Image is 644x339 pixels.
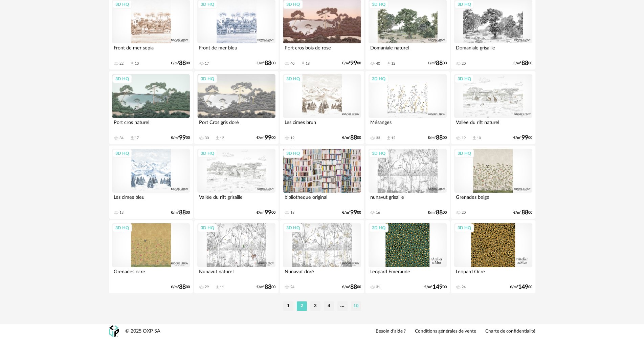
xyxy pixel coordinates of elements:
[197,193,275,206] div: Vallée du rift grisaille
[376,285,380,290] div: 31
[513,210,532,215] div: €/m² 00
[198,75,217,83] div: 3D HQ
[265,135,271,140] span: 99
[257,210,275,215] div: €/m² 00
[472,135,477,141] span: Download icon
[350,135,357,140] span: 88
[257,61,275,66] div: €/m² 00
[365,71,449,144] a: 3D HQ Mésanges 33 Download icon 12 €/m²8800
[112,75,132,83] div: 3D HQ
[310,301,320,311] li: 3
[198,224,217,232] div: 3D HQ
[462,136,466,141] div: 19
[301,61,306,66] span: Download icon
[376,136,380,141] div: 33
[306,61,310,66] div: 18
[290,136,294,141] div: 12
[462,285,466,290] div: 24
[283,301,293,311] li: 1
[194,71,278,144] a: 3D HQ Port Cros gris doré 30 Download icon 12 €/m²9900
[350,61,357,66] span: 99
[280,71,364,144] a: 3D HQ Les cimes brun 12 €/m²8800
[369,267,446,281] div: Leopard Emeraude
[290,61,294,66] div: 40
[119,210,124,215] div: 13
[194,220,278,293] a: 3D HQ Nunavut naturel 29 Download icon 11 €/m²8800
[265,61,271,66] span: 88
[109,146,193,219] a: 3D HQ Les cimes bleu 13 €/m²8800
[454,149,474,158] div: 3D HQ
[369,118,446,131] div: Mésanges
[109,220,193,293] a: 3D HQ Grenades ocre €/m²8800
[521,210,528,215] span: 88
[376,210,380,215] div: 16
[454,43,532,57] div: Domaniale grisaille
[283,43,361,57] div: Port cros bois de rose
[215,285,220,290] span: Download icon
[436,210,443,215] span: 88
[369,224,388,232] div: 3D HQ
[350,285,357,290] span: 88
[171,210,190,215] div: €/m² 00
[112,193,190,206] div: Les cimes bleu
[369,193,446,206] div: nunavut grisaille
[179,135,186,140] span: 99
[513,61,532,66] div: €/m² 00
[391,136,395,141] div: 12
[280,220,364,293] a: 3D HQ Nunavut doré 24 €/m²8800
[521,61,528,66] span: 88
[112,149,132,158] div: 3D HQ
[283,149,303,158] div: 3D HQ
[369,75,388,83] div: 3D HQ
[462,210,466,215] div: 20
[283,193,361,206] div: bibliotheque original
[351,301,361,311] li: 10
[428,61,447,66] div: €/m² 00
[436,135,443,140] span: 88
[454,118,532,131] div: Vallée du rift naturel
[342,61,361,66] div: €/m² 00
[179,210,186,215] span: 88
[194,146,278,219] a: 3D HQ Vallée du rift grisaille €/m²9900
[283,267,361,281] div: Nunavut doré
[432,285,443,290] span: 149
[376,329,406,335] a: Besoin d'aide ?
[283,224,303,232] div: 3D HQ
[135,61,139,66] div: 10
[290,210,294,215] div: 18
[462,61,466,66] div: 20
[477,136,481,141] div: 10
[112,224,132,232] div: 3D HQ
[130,135,135,141] span: Download icon
[112,43,190,57] div: Front de mer sepia
[386,61,391,66] span: Download icon
[109,71,193,144] a: 3D HQ Port cros naturel 34 Download icon 17 €/m²9900
[436,61,443,66] span: 88
[485,329,535,335] a: Charte de confidentialité
[130,61,135,66] span: Download icon
[342,210,361,215] div: €/m² 00
[179,61,186,66] span: 88
[171,285,190,290] div: €/m² 00
[365,220,449,293] a: 3D HQ Leopard Emeraude 31 €/m²14900
[513,135,532,140] div: €/m² 00
[386,135,391,141] span: Download icon
[454,267,532,281] div: Leopard Ocre
[257,285,275,290] div: €/m² 00
[265,285,271,290] span: 88
[220,285,224,290] div: 11
[451,146,535,219] a: 3D HQ Grenades beige 20 €/m²8800
[391,61,395,66] div: 12
[454,193,532,206] div: Grenades beige
[454,75,474,83] div: 3D HQ
[376,61,380,66] div: 40
[135,136,139,141] div: 17
[119,61,124,66] div: 22
[205,285,209,290] div: 29
[265,210,271,215] span: 99
[518,285,528,290] span: 149
[283,75,303,83] div: 3D HQ
[197,43,275,57] div: Front de mer bleu
[283,118,361,131] div: Les cimes brun
[424,285,447,290] div: €/m² 00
